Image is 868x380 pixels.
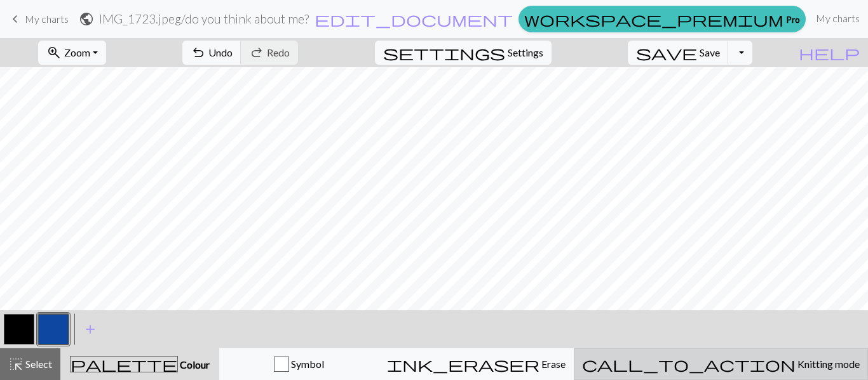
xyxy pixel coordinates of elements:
[25,13,69,25] span: My charts
[64,46,90,58] span: Zoom
[178,358,210,370] span: Colour
[636,44,697,62] span: save
[46,44,62,62] span: zoom_in
[60,348,219,380] button: Colour
[38,41,106,65] button: Zoom
[811,6,865,31] a: My charts
[524,10,783,28] span: workspace_premium
[508,45,543,60] span: Settings
[799,44,860,62] span: help
[539,358,566,370] span: Erase
[582,355,796,373] span: call_to_action
[8,355,24,373] span: highlight_alt
[628,41,729,65] button: Save
[383,44,505,62] span: settings
[191,44,206,62] span: undo
[379,348,574,380] button: Erase
[519,6,806,32] a: Pro
[83,320,98,338] span: add
[208,46,233,58] span: Undo
[99,11,309,26] h2: IMG_1723.jpeg / do you think about me?
[700,46,720,58] span: Save
[71,355,177,373] span: palette
[574,348,868,380] button: Knitting mode
[8,10,23,28] span: keyboard_arrow_left
[24,358,52,370] span: Select
[289,358,324,370] span: Symbol
[219,348,379,380] button: Symbol
[796,358,860,370] span: Knitting mode
[79,10,94,28] span: public
[182,41,241,65] button: Undo
[8,8,69,30] a: My charts
[375,41,552,65] button: SettingsSettings
[315,10,513,28] span: edit_document
[387,355,539,373] span: ink_eraser
[383,45,505,60] i: Settings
